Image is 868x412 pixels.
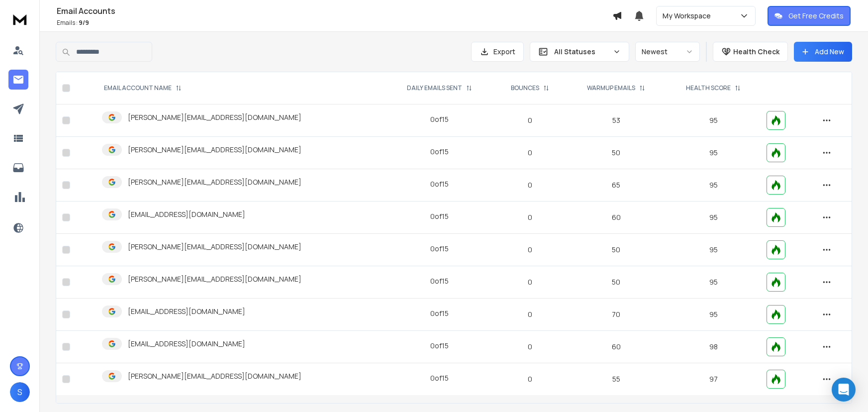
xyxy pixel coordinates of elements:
p: [PERSON_NAME][EMAIL_ADDRESS][DOMAIN_NAME] [128,274,301,284]
p: 0 [500,277,561,287]
p: 0 [500,115,561,125]
td: 95 [666,202,761,234]
button: Newest [635,42,700,62]
p: Health Check [733,47,779,57]
td: 95 [666,299,761,331]
div: EMAIL ACCOUNT NAME [104,84,182,92]
p: 0 [500,148,561,158]
p: HEALTH SCORE [686,84,731,92]
span: 9 / 9 [79,18,89,27]
p: BOUNCES [511,84,539,92]
p: [PERSON_NAME][EMAIL_ADDRESS][DOMAIN_NAME] [128,242,301,252]
td: 97 [666,363,761,396]
div: 0 of 15 [430,244,449,254]
h1: Email Accounts [57,5,612,17]
div: 0 of 15 [430,276,449,286]
p: Emails : [57,19,612,27]
div: 0 of 15 [430,114,449,124]
td: 95 [666,234,761,266]
p: 0 [500,342,561,352]
p: 0 [500,374,561,384]
div: 0 of 15 [430,179,449,189]
div: 0 of 15 [430,147,449,157]
td: 55 [567,363,666,396]
td: 50 [567,266,666,299]
button: Get Free Credits [768,6,851,26]
div: 0 of 15 [430,373,449,383]
p: My Workspace [663,11,715,21]
p: [PERSON_NAME][EMAIL_ADDRESS][DOMAIN_NAME] [128,112,301,122]
td: 60 [567,331,666,363]
td: 98 [666,331,761,363]
p: [PERSON_NAME][EMAIL_ADDRESS][DOMAIN_NAME] [128,371,301,381]
div: 0 of 15 [430,341,449,351]
p: 0 [500,309,561,319]
div: 0 of 15 [430,211,449,221]
button: S [10,382,30,402]
td: 53 [567,104,666,137]
td: 95 [666,266,761,299]
p: [EMAIL_ADDRESS][DOMAIN_NAME] [128,307,245,316]
p: Get Free Credits [788,11,844,21]
button: Export [471,42,524,62]
td: 50 [567,137,666,169]
td: 50 [567,234,666,266]
p: [EMAIL_ADDRESS][DOMAIN_NAME] [128,339,245,349]
p: WARMUP EMAILS [587,84,635,92]
button: Add New [794,42,852,62]
td: 70 [567,299,666,331]
div: 0 of 15 [430,309,449,318]
td: 95 [666,169,761,202]
p: [PERSON_NAME][EMAIL_ADDRESS][DOMAIN_NAME] [128,177,301,187]
p: 0 [500,180,561,190]
div: Open Intercom Messenger [832,378,856,402]
p: 0 [500,245,561,255]
td: 65 [567,169,666,202]
td: 95 [666,137,761,169]
td: 95 [666,104,761,137]
img: logo [10,10,30,28]
p: 0 [500,212,561,222]
p: All Statuses [554,47,609,57]
p: [EMAIL_ADDRESS][DOMAIN_NAME] [128,209,245,219]
p: DAILY EMAILS SENT [407,84,462,92]
td: 60 [567,202,666,234]
button: Health Check [713,42,788,62]
p: [PERSON_NAME][EMAIL_ADDRESS][DOMAIN_NAME] [128,145,301,155]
